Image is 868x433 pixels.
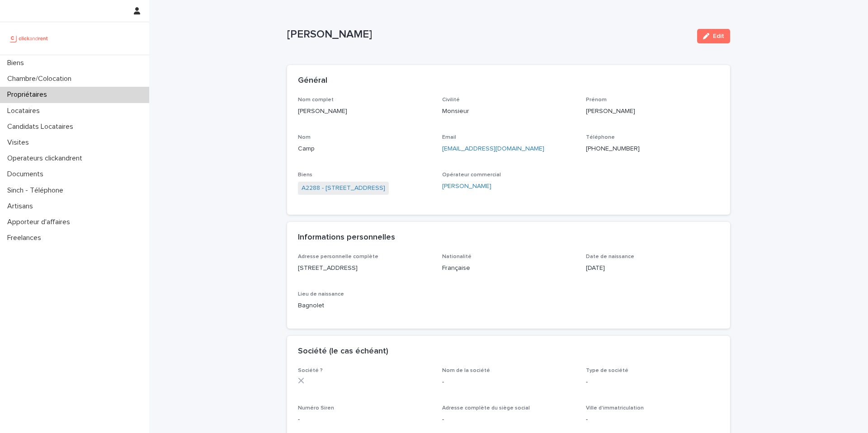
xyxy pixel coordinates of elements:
span: Biens [298,172,312,178]
span: Nom de la société [442,368,490,373]
a: [PERSON_NAME] [442,182,491,191]
span: Adresse complète du siège social [442,405,530,411]
p: [DATE] [586,264,719,273]
span: Nom complet [298,97,334,103]
p: Visites [4,138,36,147]
p: Operateurs clickandrent [4,154,90,163]
span: Lieu de naissance [298,292,344,297]
p: [PERSON_NAME] [586,107,719,116]
a: [EMAIL_ADDRESS][DOMAIN_NAME] [442,146,544,152]
span: Société ? [298,368,323,373]
p: - [586,415,719,424]
h2: Général [298,76,327,86]
p: Camp [298,144,431,154]
p: Apporteur d'affaires [4,218,77,226]
span: Adresse personnelle complète [298,254,378,259]
p: - [442,415,576,424]
span: Type de société [586,368,628,373]
span: Opérateur commercial [442,172,501,178]
p: Monsieur [442,107,576,116]
h2: Informations personnelles [298,233,395,243]
p: - [442,377,576,387]
span: Date de naissance [586,254,634,259]
p: [PERSON_NAME] [287,28,690,41]
p: Sinch - Téléphone [4,186,71,195]
img: UCB0brd3T0yccxBKYDjQ [7,29,51,47]
p: - [298,415,431,424]
p: [STREET_ADDRESS] [298,264,431,273]
p: Candidats Locataires [4,122,80,131]
a: A2288 - [STREET_ADDRESS] [302,184,385,193]
span: Ville d'immatriculation [586,405,644,411]
p: Française [442,264,576,273]
p: Locataires [4,107,47,115]
span: Numéro Siren [298,405,334,411]
ringoverc2c-number-84e06f14122c: [PHONE_NUMBER] [586,146,640,152]
p: [PERSON_NAME] [298,107,431,116]
p: Artisans [4,202,40,211]
p: Chambre/Colocation [4,75,79,83]
span: Nationalité [442,254,472,259]
ringoverc2c-84e06f14122c: Call with Ringover [586,146,640,152]
span: Nom [298,135,311,140]
p: - [586,377,719,387]
button: Edit [697,29,730,43]
p: Bagnolet [298,301,431,311]
p: Propriétaires [4,90,54,99]
span: Prénom [586,97,607,103]
p: Freelances [4,234,48,242]
p: Documents [4,170,51,179]
span: Civilité [442,97,460,103]
span: Email [442,135,456,140]
h2: Société (le cas échéant) [298,347,388,357]
span: Téléphone [586,135,615,140]
p: Biens [4,59,31,67]
span: Edit [713,33,724,39]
